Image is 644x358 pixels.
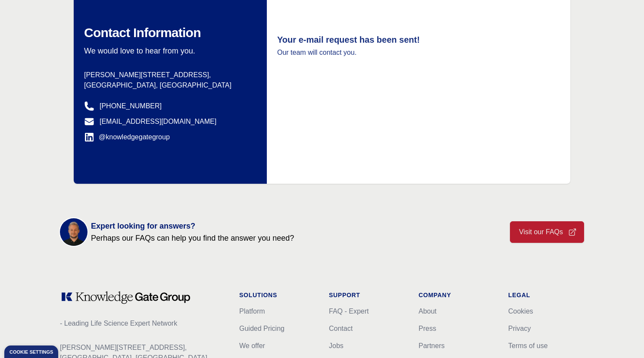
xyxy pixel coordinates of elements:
[91,232,294,244] span: Perhaps our FAQs can help you find the answer you need?
[270,27,570,58] h3: Your e-mail request has been sent!
[277,49,356,56] span: Our team will contact you.
[508,325,531,332] a: Privacy
[601,317,644,358] iframe: Chat Widget
[239,308,265,315] a: Platform
[239,342,265,349] a: We offer
[508,342,548,349] a: Terms of use
[329,325,353,332] a: Contact
[508,308,533,315] a: Cookies
[100,101,162,111] a: [PHONE_NUMBER]
[508,291,584,299] h1: Legal
[84,70,246,80] p: [PERSON_NAME][STREET_ADDRESS],
[329,342,344,349] a: Jobs
[9,350,53,355] div: Cookie settings
[84,46,246,56] p: We would love to hear from you.
[419,342,444,349] a: Partners
[84,132,170,142] a: @knowledgegategroup
[329,308,369,315] a: FAQ - Expert
[239,291,315,299] h1: Solutions
[60,318,225,329] p: - Leading Life Science Expert Network
[91,220,294,232] span: Expert looking for answers?
[84,80,246,91] p: [GEOGRAPHIC_DATA], [GEOGRAPHIC_DATA]
[419,291,494,299] h1: Company
[84,25,246,41] h2: Contact Information
[100,116,216,127] a: [EMAIL_ADDRESS][DOMAIN_NAME]
[510,221,584,243] a: Visit our FAQs
[419,308,437,315] a: About
[419,325,436,332] a: Press
[239,325,284,332] a: Guided Pricing
[329,291,405,299] h1: Support
[60,218,88,246] img: KOL management, KEE, Therapy area experts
